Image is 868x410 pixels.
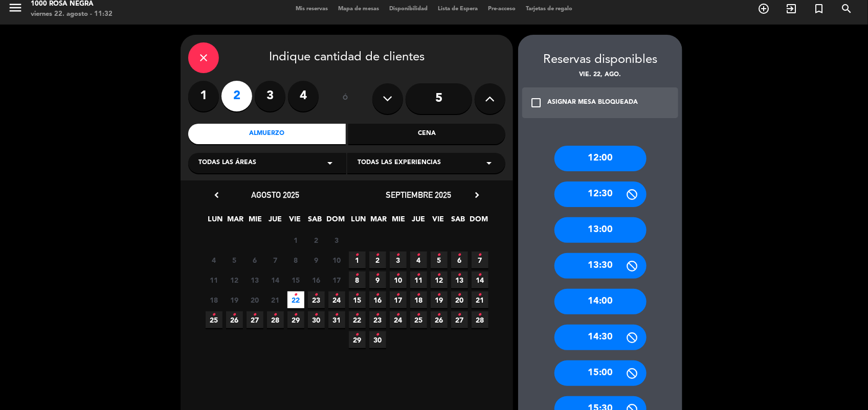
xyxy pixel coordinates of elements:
[450,213,467,230] span: SAB
[478,247,482,263] i: •
[287,271,304,288] span: 15
[197,52,210,64] i: close
[417,247,420,263] i: •
[521,6,577,12] span: Tarjetas de regalo
[355,327,359,343] i: •
[324,157,336,169] i: arrow_drop_down
[554,360,647,386] div: 15:00
[431,311,448,328] span: 26
[554,146,647,171] div: 12:00
[417,287,420,303] i: •
[396,247,400,263] i: •
[410,252,427,268] span: 4
[287,311,304,328] span: 29
[396,287,400,303] i: •
[554,289,647,314] div: 14:00
[840,3,853,15] i: search
[431,252,448,268] span: 5
[328,232,345,248] span: 3
[390,291,407,308] span: 17
[206,311,222,328] span: 25
[410,213,427,230] span: JUE
[294,307,298,323] i: •
[211,190,222,200] i: chevron_left
[226,311,243,328] span: 26
[349,271,366,288] span: 8
[274,307,277,323] i: •
[478,267,482,283] i: •
[390,311,407,328] span: 24
[291,6,333,12] span: Mis reservas
[530,97,542,109] i: check_box_outline_blank
[355,287,359,303] i: •
[369,252,386,268] span: 2
[267,252,284,268] span: 7
[376,267,380,283] i: •
[198,158,256,168] span: Todas las áreas
[335,307,339,323] i: •
[294,287,298,303] i: •
[437,307,441,323] i: •
[308,271,325,288] span: 16
[328,271,345,288] span: 17
[410,291,427,308] span: 18
[376,287,380,303] i: •
[349,291,366,308] span: 15
[287,291,304,308] span: 22
[253,307,257,323] i: •
[384,6,433,12] span: Disponibilidad
[369,331,386,348] span: 30
[206,271,222,288] span: 11
[472,311,488,328] span: 28
[785,3,797,15] i: exit_to_app
[247,271,263,288] span: 13
[437,287,441,303] i: •
[518,50,682,70] div: Reservas disponibles
[390,213,407,230] span: MIE
[267,311,284,328] span: 28
[483,157,495,169] i: arrow_drop_down
[386,190,451,200] span: septiembre 2025
[308,311,325,328] span: 30
[350,213,367,230] span: LUN
[206,252,222,268] span: 4
[376,247,380,263] i: •
[376,327,380,343] i: •
[369,311,386,328] span: 23
[328,311,345,328] span: 31
[333,6,384,12] span: Mapa de mesas
[458,287,461,303] i: •
[287,252,304,268] span: 8
[355,247,359,263] i: •
[813,3,825,15] i: turned_in_not
[335,287,339,303] i: •
[458,247,461,263] i: •
[188,124,346,144] div: Almuerzo
[31,9,113,19] div: viernes 22. agosto - 11:32
[390,252,407,268] span: 3
[417,307,420,323] i: •
[327,213,344,230] span: DOM
[451,271,468,288] span: 13
[221,81,252,111] label: 2
[554,181,647,207] div: 12:30
[370,213,387,230] span: MAR
[267,271,284,288] span: 14
[554,325,647,350] div: 14:30
[376,307,380,323] i: •
[758,3,770,15] i: add_circle_outline
[355,307,359,323] i: •
[207,213,224,230] span: LUN
[433,6,483,12] span: Lista de Espera
[410,311,427,328] span: 25
[247,291,263,308] span: 20
[287,213,304,230] span: VIE
[472,190,482,200] i: chevron_right
[478,307,482,323] i: •
[329,81,362,117] div: ó
[348,124,506,144] div: Cena
[315,287,318,303] i: •
[437,247,441,263] i: •
[349,331,366,348] span: 29
[355,267,359,283] i: •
